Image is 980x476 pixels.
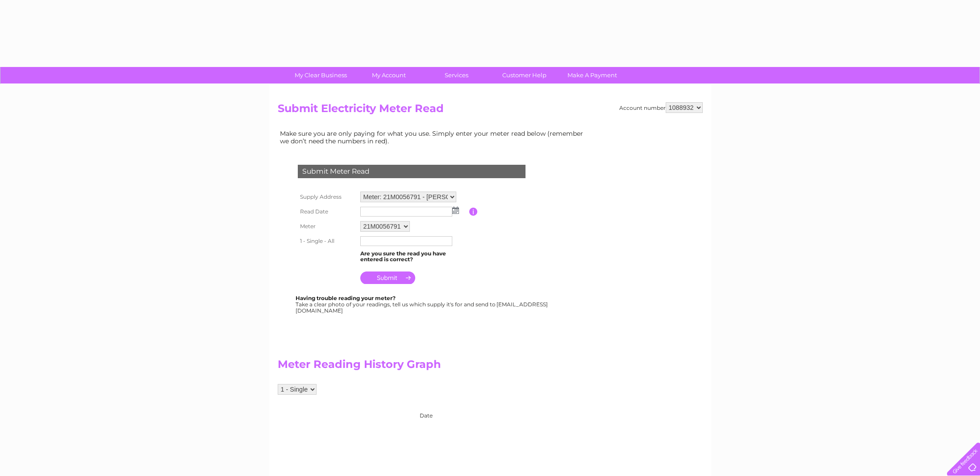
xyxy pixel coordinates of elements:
a: Make A Payment [555,67,629,84]
th: Read Date [296,205,358,219]
div: Account number [619,102,703,113]
b: Having trouble reading your meter? [296,295,396,301]
td: Are you sure the read you have entered is correct? [358,248,469,265]
a: Services [420,67,493,84]
div: Submit Meter Read [298,165,525,178]
th: Meter [296,219,358,234]
h2: Meter Reading History Graph [278,358,590,375]
a: My Account [352,67,425,84]
img: ... [452,207,459,214]
a: My Clear Business [284,67,358,84]
input: Submit [360,271,415,284]
th: Supply Address [296,189,358,205]
div: Date [278,404,590,419]
h2: Submit Electricity Meter Read [278,102,703,119]
td: Make sure you are only paying for what you use. Simply enter your meter read below (remember we d... [278,128,590,146]
th: 1 - Single - All [296,234,358,248]
div: Take a clear photo of your readings, tell us which supply it's for and send to [EMAIL_ADDRESS][DO... [296,295,549,313]
input: Information [469,208,478,216]
a: Customer Help [488,67,561,84]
